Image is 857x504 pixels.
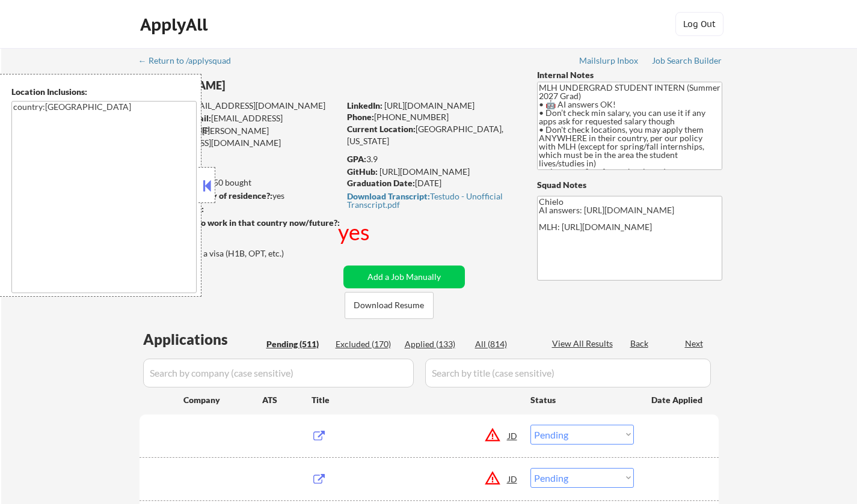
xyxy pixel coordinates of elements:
[347,192,514,209] a: Download Transcript:Testudo - Unofficial Transcript.pdf
[347,100,382,111] strong: LinkedIn:
[552,338,616,350] div: View All Results
[139,190,336,202] div: yes
[484,470,501,487] button: warning_amber
[379,166,470,177] a: [URL][DOMAIN_NAME]
[475,338,535,350] div: All (814)
[140,112,339,136] div: [EMAIL_ADDRESS][DOMAIN_NAME]
[537,69,722,81] div: Internal Notes
[652,56,722,65] div: Job Search Builder
[347,112,374,122] strong: Phone:
[507,425,519,446] div: JD
[347,124,416,134] strong: Current Location:
[138,56,242,68] a: ← Return to /applysquad
[530,389,634,410] div: Status
[312,394,519,406] div: Title
[262,394,312,406] div: ATS
[347,154,366,164] strong: GPA:
[343,266,465,288] button: Add a Job Manually
[138,56,242,65] div: ← Return to /applysquad
[347,153,519,165] div: 3.9
[139,177,339,189] div: 124 sent / 250 bought
[140,247,343,260] div: Yes, I am here on a visa (H1B, OPT, etc.)
[140,14,211,35] div: ApplyAll
[347,192,514,209] div: Testudo - Unofficial Transcript.pdf
[652,56,722,68] a: Job Search Builder
[347,166,378,177] strong: GitHub:
[336,338,396,350] div: Excluded (170)
[579,56,639,65] div: Mailslurp Inbox
[425,359,711,387] input: Search by title (case sensitive)
[140,217,340,228] strong: Will need Visa to work in that country now/future?:
[484,427,501,443] button: warning_amber
[143,332,262,347] div: Applications
[651,394,704,406] div: Date Applied
[507,468,519,490] div: JD
[405,338,465,350] div: Applied (133)
[347,177,517,189] div: [DATE]
[384,100,475,111] a: [URL][DOMAIN_NAME]
[140,100,339,112] div: [EMAIL_ADDRESS][DOMAIN_NAME]
[183,394,262,406] div: Company
[345,292,434,319] button: Download Resume
[685,338,704,350] div: Next
[140,125,339,148] div: [PERSON_NAME][EMAIL_ADDRESS][DOMAIN_NAME]
[347,111,517,123] div: [PHONE_NUMBER]
[675,12,723,36] button: Log Out
[338,217,372,247] div: yes
[11,86,197,98] div: Location Inclusions:
[347,123,517,147] div: [GEOGRAPHIC_DATA], [US_STATE]
[537,179,722,191] div: Squad Notes
[143,359,414,387] input: Search by company (case sensitive)
[266,338,327,350] div: Pending (511)
[347,191,430,201] strong: Download Transcript:
[579,56,639,68] a: Mailslurp Inbox
[630,338,650,350] div: Back
[140,78,387,93] div: [PERSON_NAME]
[347,178,415,188] strong: Graduation Date:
